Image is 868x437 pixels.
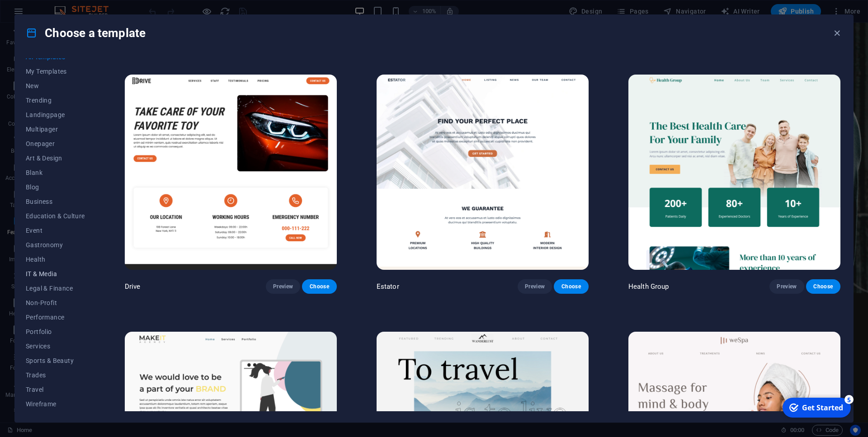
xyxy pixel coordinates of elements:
[26,97,85,104] span: Trending
[26,26,146,40] h4: Choose a template
[26,353,85,368] button: Sports & Beauty
[26,267,85,281] button: IT & Media
[26,296,85,310] button: Non-Profit
[26,194,85,209] button: Business
[26,64,85,79] button: My Templates
[26,386,85,393] span: Travel
[26,252,85,267] button: Health
[309,283,329,290] span: Choose
[525,283,545,290] span: Preview
[125,282,141,291] p: Drive
[26,180,85,194] button: Blog
[26,270,85,277] span: IT & Media
[26,310,85,324] button: Performance
[26,126,85,133] span: Multipager
[125,75,337,270] img: Drive
[26,93,85,108] button: Trending
[26,108,85,122] button: Landingpage
[273,283,293,290] span: Preview
[26,299,85,306] span: Non-Profit
[26,324,85,339] button: Portfolio
[266,279,300,294] button: Preview
[26,136,85,151] button: Onepager
[26,328,85,335] span: Portfolio
[26,111,85,118] span: Landingpage
[806,279,840,294] button: Choose
[26,209,85,223] button: Education & Culture
[26,343,85,350] span: Services
[26,169,85,176] span: Blank
[26,281,85,296] button: Legal & Finance
[26,371,85,379] span: Trades
[302,279,336,294] button: Choose
[22,9,63,19] div: Get Started
[628,282,669,291] p: Health Group
[26,227,85,234] span: Event
[518,279,552,294] button: Preview
[777,283,797,290] span: Preview
[26,382,85,397] button: Travel
[26,339,85,353] button: Services
[769,279,804,294] button: Preview
[377,75,589,270] img: Estator
[26,400,85,408] span: Wireframe
[26,256,85,263] span: Health
[26,122,85,136] button: Multipager
[26,183,85,191] span: Blog
[26,79,85,93] button: New
[26,285,85,292] span: Legal & Finance
[26,397,85,411] button: Wireframe
[26,155,85,162] span: Art & Design
[26,140,85,147] span: Onepager
[26,223,85,238] button: Event
[561,283,581,290] span: Choose
[3,4,71,23] div: Get Started 5 items remaining, 0% complete
[26,198,85,205] span: Business
[26,368,85,382] button: Trades
[26,314,85,321] span: Performance
[26,151,85,165] button: Art & Design
[26,68,85,75] span: My Templates
[554,279,588,294] button: Choose
[26,357,85,364] span: Sports & Beauty
[26,241,85,249] span: Gastronomy
[377,282,399,291] p: Estator
[26,165,85,180] button: Blank
[26,212,85,220] span: Education & Culture
[628,75,840,270] img: Health Group
[65,1,74,10] div: 5
[26,238,85,252] button: Gastronomy
[26,82,85,89] span: New
[813,283,833,290] span: Choose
